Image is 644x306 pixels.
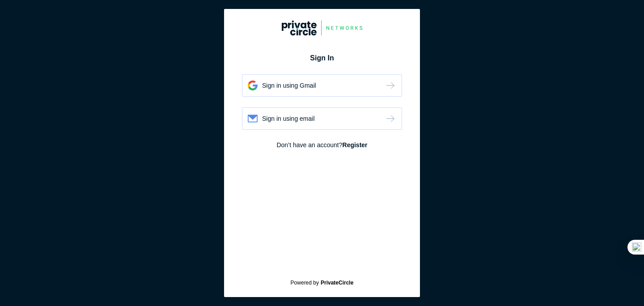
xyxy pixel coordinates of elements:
img: Google [282,20,362,36]
div: Sign in using email [262,114,315,123]
img: one_i.png [632,242,641,252]
strong: Register [343,141,368,149]
div: Sign in using Gmail [262,81,316,90]
div: Sign In [242,53,402,64]
strong: PrivateCircle [321,280,353,286]
div: Don’t have an account? [242,140,402,149]
img: Google [248,115,258,123]
img: Google [248,81,258,90]
div: Powered by [235,280,409,286]
img: Google [385,113,396,124]
img: Google [385,80,396,91]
